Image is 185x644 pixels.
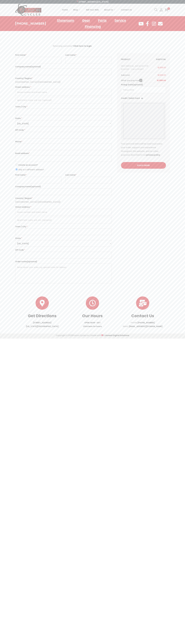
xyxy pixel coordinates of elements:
nav: Primary navigation [42,4,152,16]
span: $ [157,79,158,82]
label: Email address [15,151,112,155]
span: Create an account? [18,164,38,166]
a: [EMAIL_ADDRESS][DOMAIN_NAME] [129,325,163,328]
a: privacy policy [146,154,160,156]
strong: × 1 [141,68,143,70]
a: [STREET_ADDRESS][US_STATE][GEOGRAPHIC_DATA] [26,321,59,328]
span: ? [139,79,142,82]
span: (optional) [133,83,143,86]
span: Shop [73,6,78,13]
strong: [GEOGRAPHIC_DATA] ([GEOGRAPHIC_DATA]) [15,201,61,203]
input: Apartment, suite, unit, etc. (optional) [15,217,112,223]
span: Sell Your Ride [86,6,99,13]
th: Subtotal [156,57,166,62]
a: Get Directions [28,313,57,319]
span: State [15,120,112,127]
th: Subtotal [121,72,130,78]
label: State [15,116,112,120]
label: Company name [15,185,112,188]
bdi: 1,999.00 [158,74,166,76]
span: (optional) [27,260,37,263]
a: Contact Us [121,4,132,16]
label: ZIP Code [15,128,112,132]
a: Our Hours [86,296,99,310]
a: Contact Us [131,313,154,319]
label: Company name [15,65,112,69]
label: Country / Region [15,76,112,80]
span: Contact Us [121,6,132,13]
a: About Us [104,4,116,16]
th: What you pay now [121,78,142,83]
form: Checkout [15,53,170,285]
bdi: 1,999.00 [158,66,166,69]
a: Our Hours [82,313,103,319]
a: Financing [82,24,104,30]
span: Home [62,6,68,13]
label: First name [15,53,61,57]
label: First name [15,173,61,177]
div: Returning customer? [53,44,132,48]
a: 1 [165,8,168,11]
a: Sell Your Ride [86,4,99,16]
label: Last name [65,53,112,57]
img: Woostify retina logo [15,4,42,16]
button: Place order [121,162,166,169]
label: ZIP Code [15,248,112,252]
input: House number and street name [15,209,112,215]
label: Phone [15,140,112,144]
span: Fusion Cycles Inc. [73,334,90,337]
nav: Menu [46,17,138,30]
label: Country / Region [15,196,112,200]
input: Create an account? [16,164,17,166]
a: Shop [73,4,81,16]
img: ❤ [101,334,103,336]
span: About Us [104,6,113,13]
p: PHONE: EMAIL: [118,321,168,328]
a: Parts [95,17,109,24]
input: House number and street name [15,89,112,96]
input: Pickup Date [121,87,166,93]
span: State [15,240,112,247]
label: Order notes [15,260,112,263]
strong: [GEOGRAPHIC_DATA] ([GEOGRAPHIC_DATA]) [15,81,61,83]
th: Product [121,57,130,62]
p: Your personal data will be used to process your order, support your experience throughout this we... [121,142,166,157]
span: Ship to a different address? [18,168,44,171]
a: Click here to login [73,45,92,47]
a: Showroom [54,17,77,24]
label: Town / City [15,225,112,228]
input: Ship to a different address? [16,169,17,170]
a: Get Directions [36,296,49,310]
img: Credit / Debit Card [140,97,145,100]
bdi: 1,999.00 [157,79,166,82]
input: Apartment, suite, unit, etc. (optional) [15,97,112,103]
span: $ [158,74,159,76]
span: Virginia [15,120,112,127]
a: [PHONE_NUMBER] [15,22,46,25]
label: Pickup Date [121,83,166,87]
label: State [15,236,112,240]
span: $ [158,66,159,69]
a: [PHONE_NUMBER] [138,321,155,324]
img: 📍 [77,1,78,3]
label: Street address [15,205,112,209]
a: Honest Digital Solutions [106,334,129,337]
label: Street address [15,85,112,89]
label: Credit / Debit Card [121,97,145,100]
iframe: Secure payment input frame [124,104,162,137]
label: Last name [65,173,112,177]
a: Home [62,4,68,16]
span: (optional) [31,65,41,68]
td: NEW [MEDICAL_DATA] MOTOR BOULDER - Camo Pink [121,63,156,72]
label: Town / City [15,105,112,109]
a: [STREET_ADDRESS][US_STATE] [76,1,109,3]
a: Gear [79,17,93,24]
a: OPEN: MON - SATClick here for hours [83,321,102,328]
span: (optional) [31,185,41,188]
a: Service [112,17,129,24]
a: Contact Us [136,296,149,310]
span: Virginia [15,240,112,247]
